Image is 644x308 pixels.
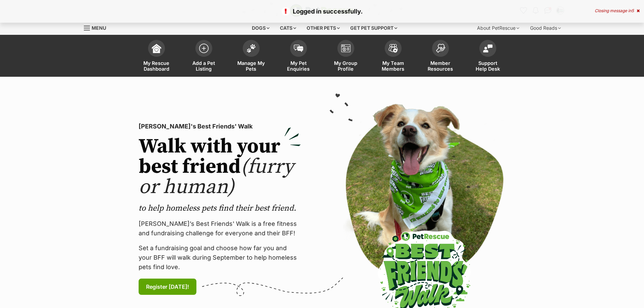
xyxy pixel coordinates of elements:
[345,21,402,35] div: Get pet support
[283,60,314,72] span: My Pet Enquiries
[246,44,256,53] img: manage-my-pets-icon-02211641906a0b7f246fdf0571729dbe1e7629f14944591b6c1af311fb30b64b.svg
[139,154,294,200] span: (furry or human)
[146,283,189,291] span: Register [DATE]!
[472,21,524,35] div: About PetRescue
[341,44,351,52] img: group-profile-icon-3fa3cf56718a62981997c0bc7e787c4b2cf8bcc04b72c1350f741eb67cf2f40e.svg
[331,60,361,72] span: My Group Profile
[378,60,408,72] span: My Team Members
[525,21,566,35] div: Good Reads
[302,21,344,35] div: Other pets
[228,37,275,77] a: Manage My Pets
[425,60,456,72] span: Member Resources
[133,37,180,77] a: My Rescue Dashboard
[436,44,445,53] img: member-resources-icon-8e73f808a243e03378d46382f2149f9095a855e16c252ad45f914b54edf8863c.svg
[189,60,219,72] span: Add a Pet Listing
[388,44,398,53] img: team-members-icon-5396bd8760b3fe7c0b43da4ab00e1e3bb1a5d9ba89233759b79545d2d3fc5d0d.svg
[236,60,266,72] span: Manage My Pets
[322,37,369,77] a: My Group Profile
[139,122,301,131] p: [PERSON_NAME]'s Best Friends' Walk
[275,21,301,35] div: Cats
[417,37,464,77] a: Member Resources
[139,279,196,295] a: Register [DATE]!
[139,219,301,238] p: [PERSON_NAME]’s Best Friends' Walk is a free fitness and fundraising challenge for everyone and t...
[483,44,493,52] img: help-desk-icon-fdf02630f3aa405de69fd3d07c3f3aa587a6932b1a1747fa1d2bba05be0121f9.svg
[139,243,301,272] p: Set a fundraising goal and choose how far you and your BFF will walk during September to help hom...
[294,45,303,52] img: pet-enquiries-icon-7e3ad2cf08bfb03b45e93fb7055b45f3efa6380592205ae92323e6603595dc1f.svg
[92,25,106,31] span: Menu
[139,203,301,214] p: to help homeless pets find their best friend.
[152,44,161,53] img: dashboard-icon-eb2f2d2d3e046f16d808141f083e7271f6b2e854fb5c12c21221c1fb7104beca.svg
[141,60,172,72] span: My Rescue Dashboard
[199,44,209,53] img: add-pet-listing-icon-0afa8454b4691262ce3f59096e99ab1cd57d4a30225e0717b998d2c9b9846f56.svg
[139,137,301,197] h2: Walk with your best friend
[180,37,228,77] a: Add a Pet Listing
[275,37,322,77] a: My Pet Enquiries
[247,21,274,35] div: Dogs
[464,37,511,77] a: Support Help Desk
[473,60,503,72] span: Support Help Desk
[84,21,111,33] a: Menu
[369,37,417,77] a: My Team Members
